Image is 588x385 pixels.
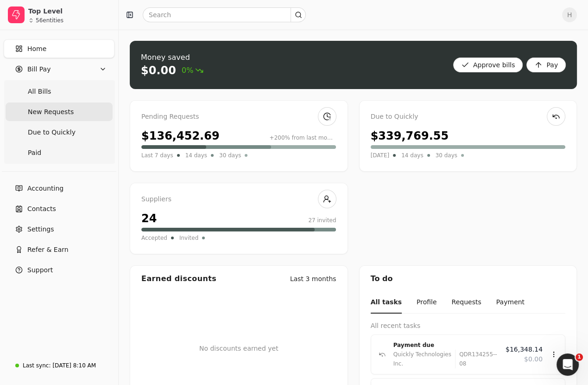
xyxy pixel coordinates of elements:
span: 14 days [401,151,423,160]
span: Invited [179,233,198,243]
div: Payment due [393,340,498,350]
input: Search [143,7,306,22]
a: Settings [4,220,114,238]
span: $16,348.14 [506,345,543,354]
div: To do [360,266,577,292]
a: Last sync:[DATE] 8:10 AM [4,357,114,374]
span: Home [27,44,46,54]
div: Top Level [28,6,110,16]
button: Bill Pay [4,60,114,78]
div: All recent tasks [371,321,566,331]
div: [DATE] 8:10 AM [52,361,96,370]
div: 24 [141,210,157,227]
span: 30 days [219,151,241,160]
span: Refer & Earn [27,245,69,255]
div: Earned discounts [141,273,216,284]
span: Paid [28,148,41,158]
div: No discounts earned yet [199,329,278,368]
div: QDR134255-- 08 [455,350,498,368]
div: Suppliers [141,194,336,205]
span: $0.00 [524,354,543,364]
button: Payment [496,292,525,314]
span: Contacts [27,204,56,214]
a: Due to Quickly [6,123,113,141]
button: Refer & Earn [4,240,114,259]
a: Accounting [4,179,114,198]
a: All Bills [6,82,113,101]
a: Home [4,39,114,58]
div: +200% from last month [270,134,336,142]
iframe: Intercom live chat [556,353,579,376]
span: 0% [182,65,203,76]
button: All tasks [371,292,402,314]
button: Requests [451,292,481,314]
a: Paid [6,143,113,162]
button: Approve bills [453,58,523,72]
button: Profile [417,292,437,314]
div: Due to Quickly [371,112,566,122]
button: Pay [526,58,566,72]
span: Due to Quickly [28,128,76,137]
span: [DATE] [371,151,390,160]
span: New Requests [28,107,74,117]
button: Support [4,261,114,279]
span: Accounting [27,184,63,193]
a: Contacts [4,199,114,218]
span: All Bills [28,87,51,96]
div: Pending Requests [141,112,336,122]
div: Last sync: [23,361,51,370]
span: Support [27,265,53,275]
div: 27 invited [308,216,336,225]
div: Quickly Technologies Inc. [393,350,452,368]
div: $136,452.69 [141,128,220,144]
span: Bill Pay [27,64,51,74]
div: Money saved [141,52,203,63]
button: H [562,7,577,22]
div: $0.00 [141,63,176,78]
div: Last 3 months [290,274,336,284]
span: Last 7 days [141,151,173,160]
span: 1 [575,353,583,361]
span: Settings [27,225,54,234]
span: 14 days [185,151,207,160]
span: Accepted [141,233,167,243]
a: New Requests [6,103,113,121]
span: 30 days [436,151,457,160]
div: 56 entities [36,18,63,23]
div: $339,769.55 [371,128,449,144]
